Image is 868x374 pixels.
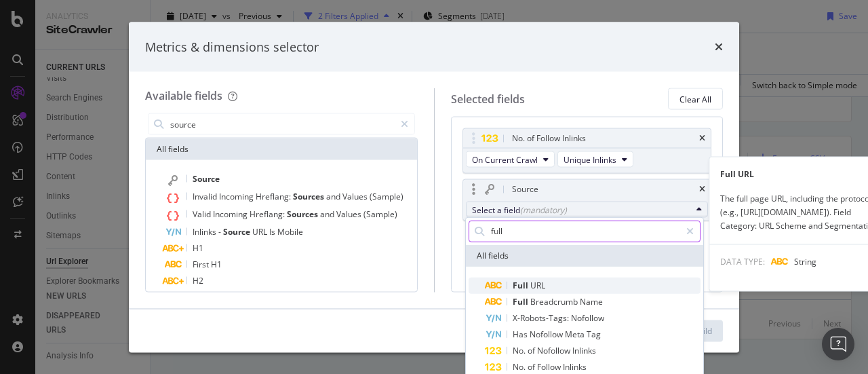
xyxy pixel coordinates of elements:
span: Name [580,295,603,307]
span: On Current Crawl [472,153,538,165]
div: Clear All [679,93,711,105]
span: Full [513,279,530,291]
div: Selected fields [451,91,525,107]
span: Mobile [277,226,303,238]
span: URL [252,226,269,238]
div: times [715,38,723,56]
div: SourcetimesSelect a field(mandatory)All fields [462,179,712,221]
button: Clear All [668,88,723,110]
span: Invalid [193,191,219,202]
span: Incoming [219,191,256,202]
span: Incoming [213,208,250,220]
span: Sources [293,191,326,202]
input: Search by field name [490,221,680,241]
span: First [193,259,211,270]
span: Hreflang: [256,191,293,202]
div: All fields [466,244,703,266]
div: Available fields [145,88,222,103]
span: H2 [193,275,203,286]
span: Sources [287,208,320,220]
span: Full [513,295,530,307]
span: DATA TYPE: [720,256,765,267]
div: Select a field [472,204,692,215]
div: Source [512,183,538,196]
span: - [218,226,223,238]
span: URL [530,279,545,291]
button: Select a field(mandatory) [466,202,709,218]
span: and [326,191,342,202]
input: Search by field name [169,114,395,134]
span: H1 [211,259,222,270]
span: Values [336,208,363,220]
span: Values [342,191,370,202]
span: Source [193,173,220,185]
span: Hreflang: [250,208,287,220]
div: modal [129,22,739,352]
div: Metrics & dimensions selector [145,38,319,56]
div: All fields [146,138,417,160]
span: Is [269,226,277,238]
span: (Sample) [363,208,397,220]
div: (mandatory) [520,204,567,215]
span: H1 [193,242,203,254]
div: No. of Follow InlinkstimesOn Current CrawlUnique Inlinks [462,128,712,174]
button: Unique Inlinks [557,151,633,168]
button: On Current Crawl [466,151,555,168]
div: Open Intercom Messenger [822,328,854,360]
span: Breadcrumb [530,295,580,307]
div: times [699,185,705,193]
span: Valid [193,208,213,220]
span: (Sample) [370,191,403,202]
div: No. of Follow Inlinks [512,132,586,145]
span: and [320,208,336,220]
span: Inlinks [193,226,218,238]
span: Unique Inlinks [564,153,616,165]
span: Source [223,226,252,238]
div: times [699,134,705,143]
